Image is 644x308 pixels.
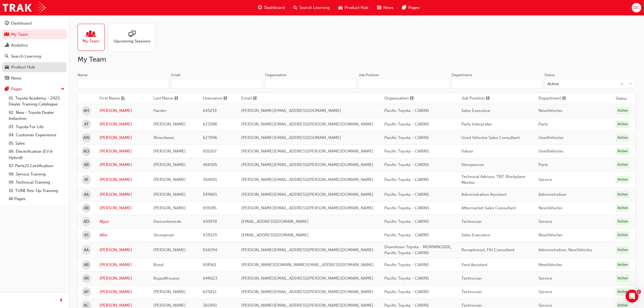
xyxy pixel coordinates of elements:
a: 04. Customer Experience [6,131,67,139]
span: AB [84,162,89,168]
span: [PERSON_NAME] [153,149,186,154]
span: [PERSON_NAME][EMAIL_ADDRESS][PERSON_NAME][DOMAIN_NAME] [241,276,374,281]
span: Pacific Toyota - CAIRNS [385,219,429,224]
div: Active [616,231,630,239]
a: guage-iconDashboard [254,2,289,13]
span: Sales Executive [461,233,490,237]
span: RojasAfricano [153,276,179,281]
span: Strongman [153,233,174,237]
span: prev-icon [60,297,64,304]
span: car-icon [338,4,342,11]
a: [PERSON_NAME] [100,191,145,198]
div: Analytics [11,42,28,48]
span: My Team [83,38,100,44]
a: My Team [2,29,67,39]
div: Active [616,261,630,269]
span: DC [633,5,639,11]
a: Search Learning [2,51,67,61]
a: Upcoming Sessions [109,24,159,51]
span: sorting-icon [486,95,490,102]
span: 1 [637,290,641,294]
th: Status [616,95,627,102]
a: 06. Electrification (EV & Hybrid) [6,147,67,162]
span: [EMAIL_ADDRESS][DOMAIN_NAME] [241,219,309,224]
span: Pacific Toyota - CAIRNS [385,303,429,308]
div: Active [616,204,630,212]
div: Active [616,275,630,282]
span: Parts [539,122,548,127]
span: [PERSON_NAME][EMAIL_ADDRESS][PERSON_NAME][DOMAIN_NAME] [241,162,374,167]
div: Department [452,72,472,78]
span: Administration Assistant [461,192,507,197]
span: Receptionist, F&I Consultant [461,247,514,252]
span: Administration, NewVehicles [539,247,592,252]
a: Analytics [2,40,67,50]
span: 627996 [203,135,217,140]
span: asc-icon [121,95,125,102]
a: news-iconNews [373,2,398,13]
a: [PERSON_NAME] [100,148,145,154]
button: Pages [2,84,67,94]
span: Downtown Toyota - MORNINGSIDE, Pacific Toyota - CAIRNS [385,244,452,256]
span: AS [84,232,89,238]
span: 654294 [203,247,217,252]
span: AT [84,121,89,127]
span: AB [84,262,89,268]
a: 08. Service Training [6,170,67,178]
span: [PERSON_NAME] [153,162,186,167]
span: Yard Assistant [461,262,487,267]
span: AB [84,205,89,211]
span: Upcoming Sessions [114,38,150,44]
span: [PERSON_NAME][EMAIL_ADDRESS][DOMAIN_NAME] [241,135,341,140]
span: sorting-icon [223,95,227,102]
span: pages-icon [5,87,9,92]
button: Job Positionsorting-icon [461,95,491,102]
input: Department [452,79,543,89]
div: Organisation [265,72,286,78]
span: down-icon [629,81,633,88]
div: Pages [11,86,22,92]
span: NewVehicles [539,108,562,113]
input: Organisation [265,79,356,89]
span: people-icon [88,31,95,38]
span: 625812 [203,289,217,294]
span: AQ [84,148,90,154]
div: Active [547,81,559,87]
a: pages-iconPages [398,2,424,13]
span: Pacific Toyota - CAIRNS [385,276,429,281]
span: Pacific Toyota - CAIRNS [385,233,429,237]
span: [PERSON_NAME][EMAIL_ADDRESS][PERSON_NAME][DOMAIN_NAME] [241,303,374,308]
a: [PERSON_NAME] [100,108,145,114]
span: Search Learning [299,5,330,11]
span: [PERSON_NAME] [153,122,186,127]
span: guage-icon [258,4,262,11]
span: Dashboard [264,5,285,11]
span: [PERSON_NAME] [153,303,186,308]
a: 01. Toyota Academy - 2025 Dealer Training Catalogue [6,94,67,108]
span: Pacific Toyota - CAIRNS [385,149,429,154]
div: Active [616,191,630,198]
h2: My Team [78,55,635,64]
span: car-icon [5,65,9,70]
div: Active [616,288,630,296]
a: 05. Sales [6,139,67,148]
span: chart-icon [5,43,9,48]
span: Storeperson [461,162,484,167]
span: Used Vehicles Sales Consultant [461,135,520,140]
span: Department [539,95,561,102]
button: DC [632,3,641,12]
span: Technician [461,303,482,308]
span: sorting-icon [562,95,566,102]
span: Technical Advisor, TNT Workplace Mentor [461,174,525,185]
a: Aljun [100,218,145,225]
span: 658561 [203,262,216,267]
span: [PERSON_NAME] [153,177,186,182]
span: Service [539,177,552,182]
span: Pages [408,5,420,11]
span: [PERSON_NAME][EMAIL_ADDRESS][PERSON_NAME][DOMAIN_NAME] [241,247,374,252]
span: Organisation [385,95,409,102]
span: [PERSON_NAME] [153,289,186,294]
div: Active [616,107,630,114]
span: Valuer [461,149,473,154]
